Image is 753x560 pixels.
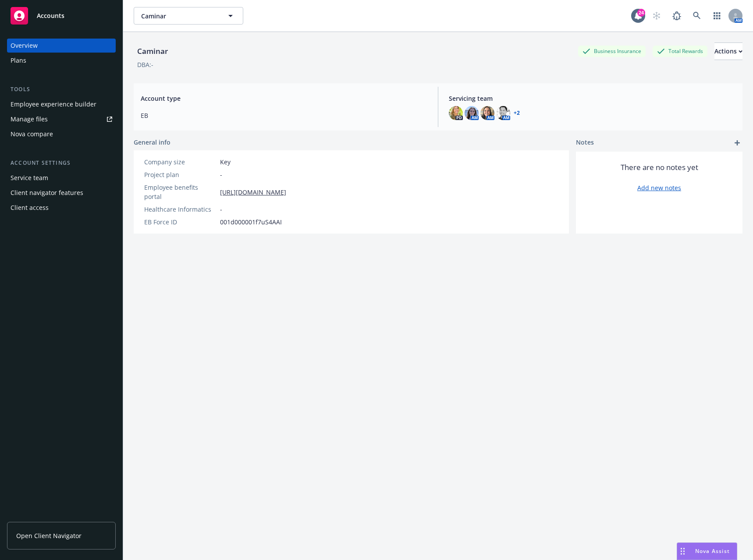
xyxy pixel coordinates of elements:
a: [URL][DOMAIN_NAME] [220,188,286,197]
span: Key [220,157,231,167]
a: +2 [514,110,520,116]
div: Business Insurance [578,46,646,57]
div: Account settings [7,159,116,167]
div: Caminar [134,46,171,57]
span: Notes [576,138,594,148]
a: Nova compare [7,127,116,141]
div: Tools [7,85,116,94]
div: Client navigator features [11,186,83,200]
a: Service team [7,171,116,185]
div: Plans [11,53,26,67]
span: There are no notes yet [621,162,698,173]
div: Company size [144,157,217,167]
a: Add new notes [637,183,681,192]
div: Client access [11,201,49,215]
a: add [732,138,742,148]
div: Drag to move [677,543,688,560]
div: Actions [714,43,742,60]
div: Total Rewards [653,46,707,57]
div: Service team [11,171,48,185]
div: Healthcare Informatics [144,205,217,214]
span: Caminar [141,11,217,21]
img: photo [480,106,494,120]
a: Switch app [708,7,726,25]
div: EB Force ID [144,217,217,227]
div: Nova compare [11,127,53,141]
div: Project plan [144,170,217,179]
a: Employee experience builder [7,97,116,111]
div: Manage files [11,112,48,126]
a: Client access [7,201,116,215]
button: Caminar [134,7,243,25]
a: Start snowing [648,7,665,25]
span: Account type [141,94,427,103]
span: EB [141,111,427,120]
span: Open Client Navigator [16,531,82,540]
span: General info [134,138,170,147]
a: Overview [7,39,116,53]
a: Search [688,7,706,25]
a: Plans [7,53,116,67]
img: photo [449,106,463,120]
span: - [220,205,222,214]
span: 001d000001f7uS4AAI [220,217,282,227]
div: Employee benefits portal [144,183,217,201]
div: 24 [637,9,645,17]
a: Manage files [7,112,116,126]
span: Servicing team [449,94,735,103]
button: Nova Assist [677,542,737,560]
div: Overview [11,39,38,53]
img: photo [496,106,510,120]
span: Nova Assist [695,547,730,555]
div: DBA: - [137,60,153,69]
a: Report a Bug [668,7,686,25]
span: - [220,170,222,179]
a: Client navigator features [7,186,116,200]
img: photo [465,106,479,120]
button: Actions [714,43,742,60]
div: Employee experience builder [11,97,96,111]
a: Accounts [7,4,116,28]
span: Accounts [37,12,64,19]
